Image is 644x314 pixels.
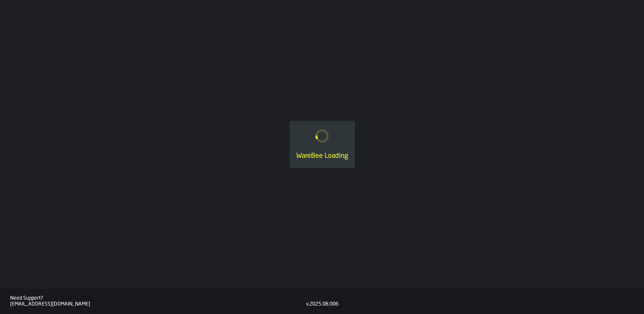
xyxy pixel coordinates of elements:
[296,151,348,161] div: WareBee Loading
[309,301,338,307] div: 2025.08.006
[306,301,309,307] div: v.
[10,301,306,307] div: [EMAIL_ADDRESS][DOMAIN_NAME]
[10,295,306,301] div: Need Support?
[10,295,306,307] a: Need Support?[EMAIL_ADDRESS][DOMAIN_NAME]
